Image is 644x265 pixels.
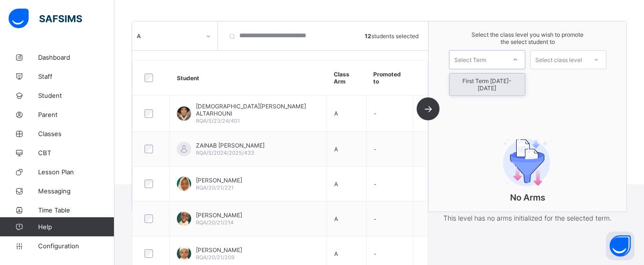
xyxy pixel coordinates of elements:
[196,219,234,226] span: RQA/20/21/214
[334,250,338,257] span: A
[334,215,338,223] span: A
[196,117,240,124] span: RQA/S/23/24/401
[327,61,366,95] th: Class Arm
[374,215,377,223] span: -
[374,180,377,188] span: -
[38,130,114,138] span: Classes
[454,50,486,69] div: Select Term
[38,73,114,80] span: Staff
[334,180,338,188] span: A
[334,110,338,117] span: A
[365,32,371,40] b: 12
[606,232,634,260] button: Open asap
[170,61,327,95] th: Student
[196,246,242,254] span: [PERSON_NAME]
[432,192,623,202] p: No Arms
[38,168,114,176] span: Lesson Plan
[334,146,338,153] span: A
[374,250,377,257] span: -
[38,223,114,231] span: Help
[137,32,200,40] div: A
[432,212,623,224] p: This level has no arms initialized for the selected term.
[38,187,114,195] span: Messaging
[196,103,319,117] span: [DEMOGRAPHIC_DATA][PERSON_NAME] ALTARHOUNI
[374,110,377,117] span: -
[535,50,582,69] div: Select class level
[492,138,563,186] img: filter.9c15f445b04ce8b7d5281b41737f44c2.svg
[38,149,114,157] span: CBT
[9,9,82,29] img: safsims
[365,32,419,40] span: students selected
[438,31,617,45] span: Select the class level you wish to promote the select student to
[196,254,235,261] span: RQA/20/21/209
[196,177,242,184] span: [PERSON_NAME]
[374,146,377,153] span: -
[38,53,114,61] span: Dashboard
[196,142,265,149] span: ZAINAB [PERSON_NAME]
[38,206,114,214] span: Time Table
[450,74,525,95] div: First Term [DATE]-[DATE]
[196,149,254,156] span: RQA/S/2024/2025/433
[366,61,413,95] th: Promoted to
[196,184,234,191] span: RQA/20/21/221
[432,112,623,243] div: No Arms
[196,212,242,219] span: [PERSON_NAME]
[38,111,114,118] span: Parent
[38,242,114,250] span: Configuration
[38,92,114,99] span: Student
